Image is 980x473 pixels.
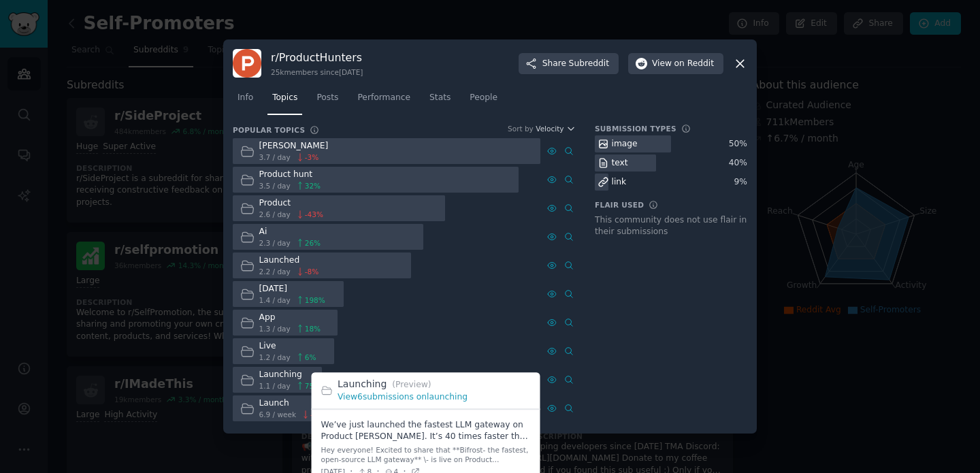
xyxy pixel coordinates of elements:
span: 18 % [305,324,321,333]
span: Share [542,58,609,70]
div: link [612,176,627,189]
img: ProductHunters [233,49,261,78]
span: 2.2 / day [259,267,291,276]
span: 6 % [305,353,316,362]
a: Performance [353,87,415,115]
a: People [465,87,502,115]
span: 1.1 / day [259,381,291,391]
div: 25k members since [DATE] [271,67,363,77]
span: on Reddit [674,58,714,70]
span: Topics [272,92,297,104]
div: [DATE] [259,283,325,295]
span: -43 % [305,210,323,219]
div: Launching [259,369,321,381]
div: Hey everyone! Excited to share that **Bifrost- the fastest, open-source LLM gateway** \- is live ... [321,446,531,465]
h3: Flair Used [595,200,644,210]
button: ShareSubreddit [519,53,619,75]
div: Launch [259,397,329,410]
div: image [612,138,638,150]
div: Live [259,340,316,353]
span: 1.4 / day [259,295,291,305]
span: 1.2 / day [259,353,291,362]
span: 3.7 / day [259,152,291,162]
span: View [652,58,714,70]
div: [PERSON_NAME] [259,140,329,152]
div: 40 % [729,157,747,169]
span: 2.3 / day [259,238,291,248]
div: This community does not use flair in their submissions [595,214,747,238]
span: 26 % [305,238,321,248]
span: 198 % [305,295,325,305]
h3: Popular Topics [233,125,305,135]
a: Stats [425,87,455,115]
span: 6.9 / week [259,410,297,419]
span: 75 % [305,381,321,391]
span: 2.6 / day [259,210,291,219]
span: Subreddit [569,58,609,70]
div: text [612,157,628,169]
span: Posts [316,92,338,104]
span: Performance [357,92,410,104]
span: -8 % [305,267,318,276]
a: Info [233,87,258,115]
div: 50 % [729,138,747,150]
div: 9 % [734,176,747,189]
div: Product hunt [259,169,321,181]
h3: r/ ProductHunters [271,50,363,65]
button: Velocity [536,124,576,133]
span: 1.3 / day [259,324,291,333]
span: Velocity [536,124,563,133]
div: Launched [259,255,319,267]
button: Viewon Reddit [628,53,723,75]
span: Stats [429,92,451,104]
a: Topics [267,87,302,115]
span: 32 % [305,181,321,191]
span: (Preview) [392,380,431,390]
span: People [470,92,497,104]
div: Product [259,197,323,210]
div: Ai [259,226,321,238]
span: -3 % [305,152,318,162]
span: 3.5 / day [259,181,291,191]
h3: Submission Types [595,124,676,133]
a: Posts [312,87,343,115]
a: View6submissions onlaunching [338,393,468,402]
h2: Launching [338,378,531,392]
div: Sort by [508,124,534,133]
span: Info [238,92,253,104]
div: App [259,312,321,324]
